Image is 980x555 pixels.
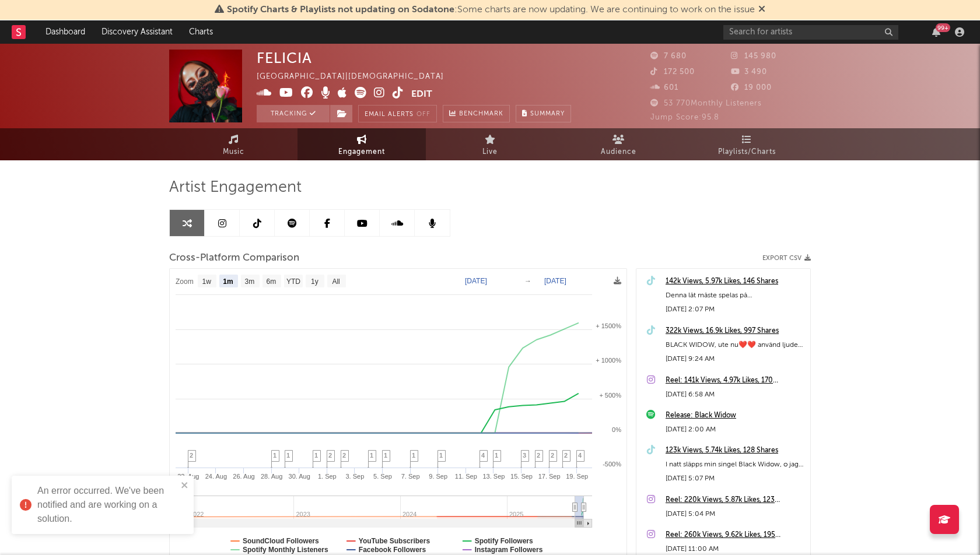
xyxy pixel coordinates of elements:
[666,409,804,423] a: Release: Black Widow
[37,20,93,44] a: Dashboard
[932,27,940,37] button: 99+
[465,277,487,285] text: [DATE]
[731,52,776,60] span: 145 980
[181,20,221,44] a: Charts
[666,374,804,388] a: Reel: 141k Views, 4.97k Likes, 170 Comments
[202,277,212,286] text: 1w
[731,84,772,92] span: 19 000
[603,461,621,468] text: -500%
[358,105,437,122] button: Email AlertsOff
[666,338,804,352] div: BLACK WIDOW, ute nu❤️❤️ använd ljudet busungar! #micdrop #viral #newmusic #musik
[495,452,498,459] span: 1
[261,473,282,480] text: 28. Aug
[373,473,392,480] text: 5. Sep
[37,484,177,526] div: An error occurred. We've been notified and are working on a solution.
[169,251,299,265] span: Cross-Platform Comparison
[328,452,332,459] span: 2
[459,107,503,121] span: Benchmark
[338,145,385,159] span: Engagement
[666,324,804,338] div: 322k Views, 16.9k Likes, 997 Shares
[475,537,533,545] text: Spotify Followers
[666,352,804,366] div: [DATE] 9:24 AM
[475,546,543,554] text: Instagram Followers
[311,277,318,286] text: 1y
[482,145,498,159] span: Live
[596,357,621,364] text: + 1000%
[257,50,312,66] div: FELICIA
[401,473,420,480] text: 7. Sep
[762,255,811,262] button: Export CSV
[578,452,582,459] span: 4
[257,70,457,84] div: [GEOGRAPHIC_DATA] | [DEMOGRAPHIC_DATA]
[650,68,695,76] span: 172 500
[936,23,950,32] div: 99 +
[524,277,531,285] text: →
[439,452,443,459] span: 1
[176,277,194,286] text: Zoom
[758,5,765,15] span: Dismiss
[731,68,767,76] span: 3 490
[342,452,346,459] span: 2
[554,128,682,160] a: Audience
[564,452,568,459] span: 2
[601,145,636,159] span: Audience
[267,277,276,286] text: 6m
[227,5,755,15] span: : Some charts are now updating. We are continuing to work on the issue
[666,507,804,521] div: [DATE] 5:04 PM
[346,473,365,480] text: 3. Sep
[544,277,566,285] text: [DATE]
[666,423,804,437] div: [DATE] 2:00 AM
[93,20,181,44] a: Discovery Assistant
[666,444,804,458] a: 123k Views, 5.74k Likes, 128 Shares
[666,388,804,402] div: [DATE] 6:58 AM
[289,473,310,480] text: 30. Aug
[257,105,330,122] button: Tracking
[455,473,477,480] text: 11. Sep
[666,528,804,542] a: Reel: 260k Views, 9.62k Likes, 195 Comments
[650,84,678,92] span: 601
[666,458,804,472] div: I natt släpps min singel Black Widow, o jag kan inte med ord beskriva hur taggad jag är! 😍 Jag vi...
[429,473,447,480] text: 9. Sep
[666,289,804,303] div: Denna låt måste spelas på FÖRFESTEN/FESTEN/ EFTERFESTEN 😍😍😍 om inte denna spelas på klubben så sl...
[443,105,510,122] a: Benchmark
[359,546,426,554] text: Facebook Followers
[297,128,426,160] a: Engagement
[650,114,719,121] span: Jump Score: 95.8
[227,5,454,15] span: Spotify Charts & Playlists not updating on Sodatone
[286,452,290,459] span: 1
[245,277,255,286] text: 3m
[205,473,227,480] text: 24. Aug
[723,25,898,40] input: Search for artists
[516,105,571,122] button: Summary
[682,128,811,160] a: Playlists/Charts
[190,452,193,459] span: 2
[359,537,430,545] text: YouTube Subscribers
[612,426,621,433] text: 0%
[233,473,254,480] text: 26. Aug
[318,473,337,480] text: 1. Sep
[510,473,533,480] text: 15. Sep
[314,452,318,459] span: 1
[650,100,762,107] span: 53 770 Monthly Listeners
[286,277,300,286] text: YTD
[599,392,621,399] text: + 500%
[169,128,297,160] a: Music
[666,493,804,507] a: Reel: 220k Views, 5.87k Likes, 123 Comments
[384,452,387,459] span: 1
[169,181,302,195] span: Artist Engagement
[177,473,199,480] text: 22. Aug
[566,473,588,480] text: 19. Sep
[538,473,561,480] text: 17. Sep
[666,275,804,289] a: 142k Views, 5.97k Likes, 146 Shares
[243,546,328,554] text: Spotify Monthly Listeners
[332,277,339,286] text: All
[551,452,554,459] span: 2
[650,52,687,60] span: 7 680
[411,87,432,101] button: Edit
[596,322,621,329] text: + 1500%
